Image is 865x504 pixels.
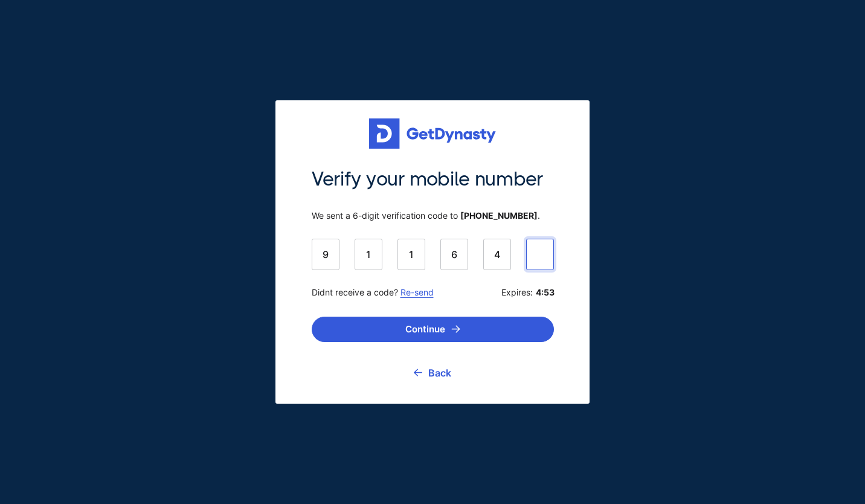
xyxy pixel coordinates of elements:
span: Didnt receive a code? [312,287,434,298]
span: We sent a 6-digit verification code to . [312,210,554,221]
span: Expires: [501,287,554,298]
button: Continue [312,317,554,342]
span: Verify your mobile number [312,167,554,192]
a: Back [414,358,451,388]
b: [PHONE_NUMBER] [460,210,538,221]
a: Re-send [400,287,434,297]
img: go back icon [414,369,422,376]
b: 4:53 [536,287,554,298]
img: Get started for free with Dynasty Trust Company [369,118,496,149]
